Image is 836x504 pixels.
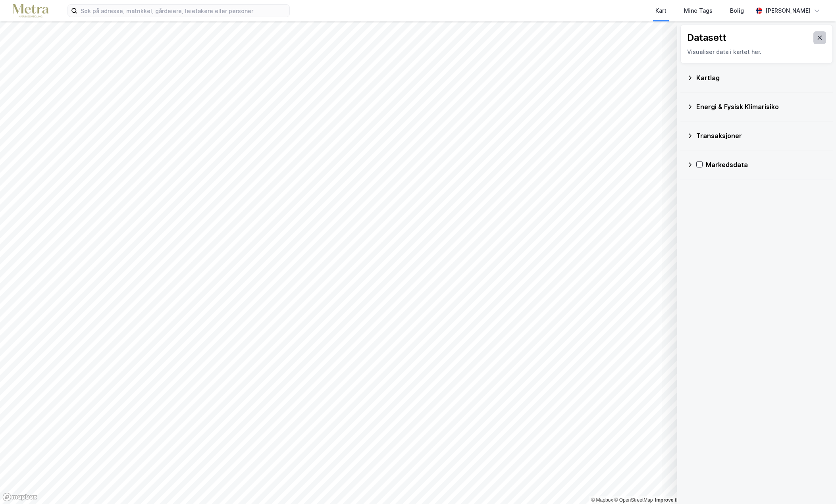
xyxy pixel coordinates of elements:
[796,466,836,504] div: Kontrollprogram for chat
[730,6,744,15] div: Bolig
[684,6,713,15] div: Mine Tags
[796,466,836,504] iframe: Chat Widget
[591,497,613,503] a: Mapbox
[655,6,666,15] div: Kart
[765,6,811,15] div: [PERSON_NAME]
[687,47,826,57] div: Visualiser data i kartet her.
[696,73,826,83] div: Kartlag
[13,4,48,18] img: metra-logo.256734c3b2bbffee19d4.png
[2,492,37,502] a: Mapbox homepage
[706,160,826,169] div: Markedsdata
[614,497,653,503] a: OpenStreetMap
[591,496,818,504] div: |
[77,5,289,17] input: Søk på adresse, matrikkel, gårdeiere, leietakere eller personer
[696,102,826,112] div: Energi & Fysisk Klimarisiko
[655,497,694,503] a: Improve this map
[696,131,826,140] div: Transaksjoner
[687,31,726,44] div: Datasett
